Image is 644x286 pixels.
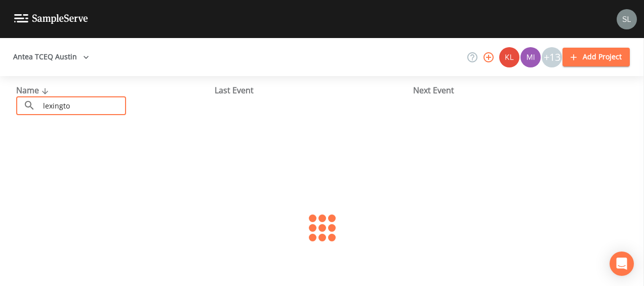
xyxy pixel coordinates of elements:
[39,96,126,115] input: Search Projects
[16,85,51,96] span: Name
[499,47,520,67] div: Kler Teran
[562,48,630,66] button: Add Project
[520,47,541,67] div: Miriaha Caddie
[542,47,562,67] div: +13
[520,47,541,67] img: a1ea4ff7c53760f38bef77ef7c6649bf
[413,84,612,96] div: Next Event
[617,9,637,29] img: 0d5b2d5fd6ef1337b72e1b2735c28582
[215,84,413,96] div: Last Event
[610,252,634,276] div: Open Intercom Messenger
[9,48,93,66] button: Antea TCEQ Austin
[499,47,519,67] img: 9c4450d90d3b8045b2e5fa62e4f92659
[14,14,88,24] img: logo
